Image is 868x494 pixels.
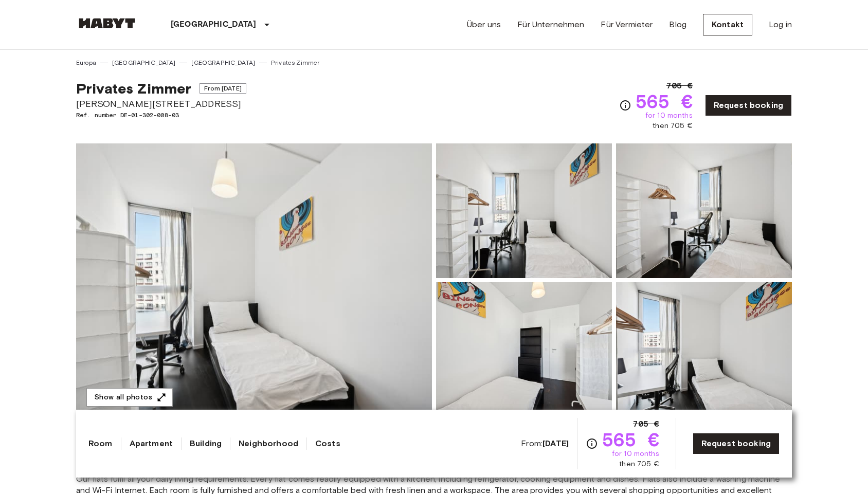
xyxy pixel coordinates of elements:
span: 705 € [633,418,659,430]
span: Privates Zimmer [76,80,191,97]
span: for 10 months [645,111,693,121]
span: 705 € [666,80,693,92]
span: then 705 € [619,459,659,469]
a: [GEOGRAPHIC_DATA] [191,58,255,67]
a: Log in [769,19,792,31]
a: Request booking [693,433,780,454]
a: Costs [315,437,340,450]
span: From: [521,438,569,449]
a: Request booking [705,95,792,116]
a: Über uns [467,19,501,31]
a: Für Vermieter [601,19,653,31]
img: Picture of unit DE-01-302-008-03 [616,282,792,417]
span: 565 € [636,92,693,111]
img: Marketing picture of unit DE-01-302-008-03 [76,143,432,417]
a: Building [190,437,222,450]
a: Europa [76,58,96,67]
span: [PERSON_NAME][STREET_ADDRESS] [76,97,246,111]
span: Ref. number DE-01-302-008-03 [76,111,246,120]
a: [GEOGRAPHIC_DATA] [112,58,176,67]
img: Picture of unit DE-01-302-008-03 [436,143,612,278]
span: From [DATE] [200,83,246,94]
button: Show all photos [86,388,173,407]
a: Apartment [130,437,173,450]
img: Picture of unit DE-01-302-008-03 [616,143,792,278]
span: then 705 € [653,121,693,131]
a: Privates Zimmer [271,58,319,67]
img: Picture of unit DE-01-302-008-03 [436,282,612,417]
a: Blog [669,19,686,31]
a: Neighborhood [239,437,298,450]
span: for 10 months [612,449,659,459]
a: Für Unternehmen [517,19,584,31]
span: 565 € [602,430,659,449]
b: [DATE] [542,438,569,448]
a: Room [88,437,113,450]
svg: Check cost overview for full price breakdown. Please note that discounts apply to new joiners onl... [586,437,598,450]
a: Kontakt [703,14,752,35]
svg: Check cost overview for full price breakdown. Please note that discounts apply to new joiners onl... [619,99,631,112]
p: [GEOGRAPHIC_DATA] [171,19,257,31]
img: Habyt [76,18,138,28]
